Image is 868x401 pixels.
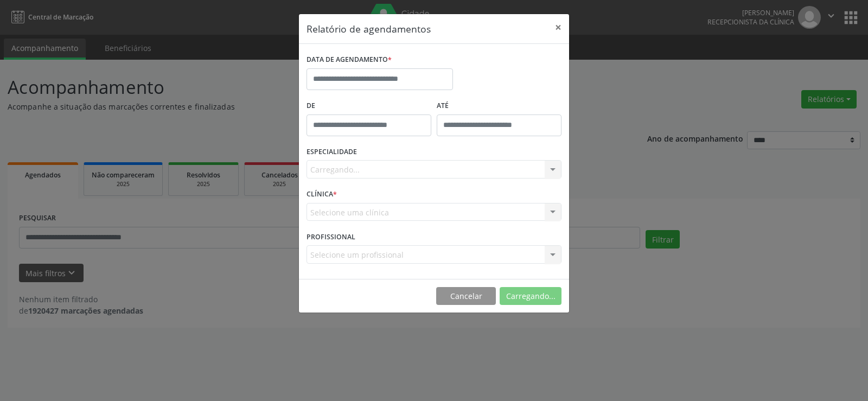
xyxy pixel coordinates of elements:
label: PROFISSIONAL [307,228,355,245]
label: DATA DE AGENDAMENTO [307,52,392,68]
h5: Relatório de agendamentos [307,22,431,36]
label: De [307,98,431,114]
button: Carregando... [500,287,561,305]
label: ESPECIALIDADE [307,144,357,161]
label: CLÍNICA [307,186,337,203]
button: Cancelar [436,287,496,305]
label: ATÉ [437,98,561,114]
button: Close [547,14,569,41]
